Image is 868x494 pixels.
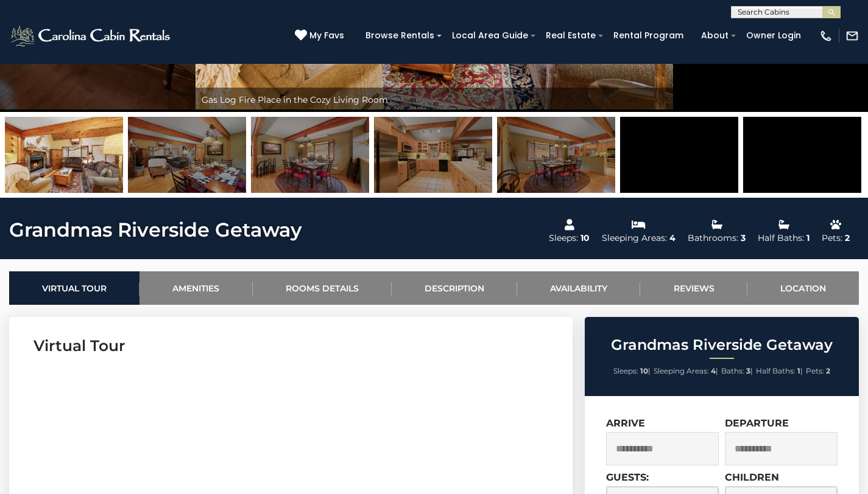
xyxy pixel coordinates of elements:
[743,117,861,193] img: 163364981
[845,29,859,43] img: mail-regular-white.png
[606,471,649,483] label: Guests:
[446,26,534,45] a: Local Area Guide
[613,363,651,379] li: |
[721,366,744,375] span: Baths:
[128,117,246,193] img: 163364975
[374,117,492,193] img: 163364965
[5,117,123,193] img: 163364972
[295,29,347,43] a: My Favs
[695,26,735,45] a: About
[34,335,548,357] h3: Virtual Tour
[517,271,640,305] a: Availability
[725,471,779,483] label: Children
[725,417,789,429] label: Departure
[540,26,602,45] a: Real Estate
[711,366,716,375] strong: 4
[497,117,615,193] img: 163364968
[640,271,747,305] a: Reviews
[819,29,833,43] img: phone-regular-white.png
[588,337,856,353] h2: Grandmas Riverside Getaway
[309,29,344,42] span: My Favs
[196,88,673,112] div: Gas Log Fire Place in the Cozy Living Room
[806,366,824,375] span: Pets:
[607,26,690,45] a: Rental Program
[826,366,830,375] strong: 2
[746,366,750,375] strong: 3
[139,271,252,305] a: Amenities
[620,117,738,193] img: 163364974
[756,366,796,375] span: Half Baths:
[756,363,803,379] li: |
[747,271,859,305] a: Location
[797,366,800,375] strong: 1
[251,117,369,193] img: 163364967
[9,24,174,48] img: White-1-2.png
[606,417,645,429] label: Arrive
[740,26,807,45] a: Owner Login
[654,363,718,379] li: |
[654,366,709,375] span: Sleeping Areas:
[253,271,392,305] a: Rooms Details
[392,271,517,305] a: Description
[640,366,648,375] strong: 10
[721,363,753,379] li: |
[9,271,139,305] a: Virtual Tour
[359,26,440,45] a: Browse Rentals
[613,366,638,375] span: Sleeps:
